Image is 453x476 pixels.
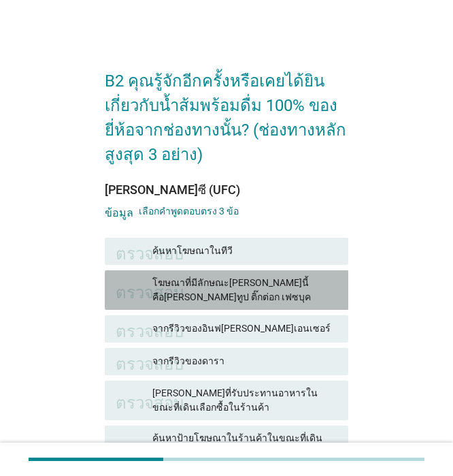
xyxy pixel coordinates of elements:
font: B2 คุณรู้จักอีกครั้งหรือเคยได้ยินเกี่ยวกับน้ำส้มพร้อมดื่ม 100% ของยี่ห้อจากช่องทางนั้น? (ช่องทางห... [105,72,346,164]
font: ข้อมูล [105,206,133,217]
font: เลือกคำพูดตอบตรง 3 ข้อ [139,206,239,217]
font: ตรวจสอบ [116,392,184,409]
font: ตรวจสอบ [116,243,184,259]
font: จากรีวิวของดารา [152,355,224,366]
font: ตรวจสอบ [116,321,184,337]
font: ค้นหาโฆษณาในทีวี [152,245,233,256]
font: ตรวจสอบ [116,437,184,454]
font: ตรวจสอบ [116,353,184,370]
font: [PERSON_NAME]ที่รับประทานอาหารในขณะที่เดินเลือกซื้อในร้านค้า [152,387,318,413]
font: โฆษณาที่มีลักษณะ[PERSON_NAME]นี้คือ[PERSON_NAME]ทูป ติ๊กต่อก เฟซบุค [152,277,311,302]
font: ค้นหาป้ายโฆษณาในร้านค้าในขณะที่เดินเลือกซื้อในร้านค้า [152,432,322,458]
font: จากรีวิวของอินฟ[PERSON_NAME]เอนเซอร์ [152,323,331,334]
font: [PERSON_NAME]ซี (UFC) [105,183,240,197]
font: ตรวจสอบ [116,282,184,298]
